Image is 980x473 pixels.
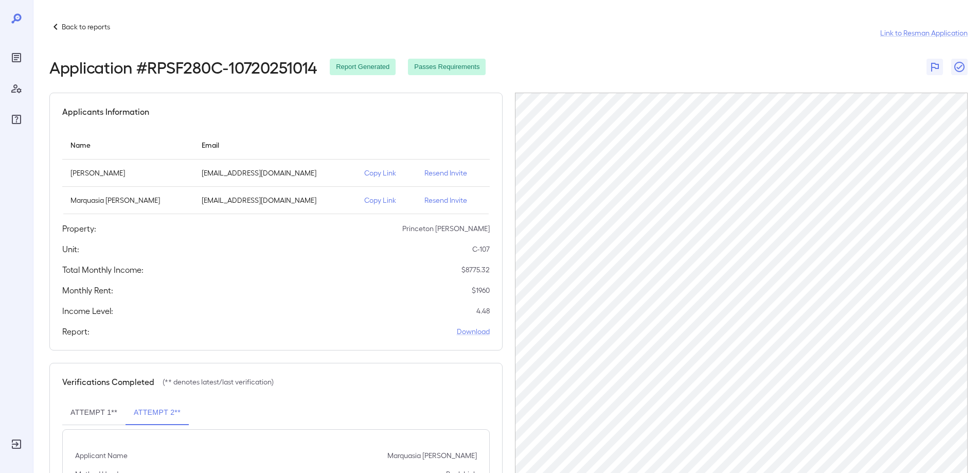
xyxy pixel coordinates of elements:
p: Copy Link [364,195,408,205]
h5: Unit: [62,243,79,255]
div: Log Out [8,436,25,452]
span: Passes Requirements [408,62,486,72]
th: Email [193,130,356,160]
th: Name [62,130,193,160]
p: [EMAIL_ADDRESS][DOMAIN_NAME] [202,195,348,205]
button: Flag Report [926,59,943,75]
div: Manage Users [8,80,25,97]
div: Reports [8,49,25,66]
p: [EMAIL_ADDRESS][DOMAIN_NAME] [202,168,348,178]
p: $ 8775.32 [461,265,490,275]
p: C-107 [472,244,490,254]
div: FAQ [8,111,25,128]
table: simple table [62,130,490,214]
p: Resend Invite [424,195,482,205]
p: Resend Invite [424,168,482,178]
h5: Total Monthly Income: [62,264,144,276]
button: Close Report [951,59,968,75]
h5: Applicants Information [62,106,149,118]
p: Copy Link [364,168,408,178]
p: Princeton [PERSON_NAME] [402,223,490,234]
p: Applicant Name [75,450,128,461]
h5: Report: [62,325,90,338]
a: Download [457,326,490,337]
button: Attempt 2** [126,400,189,425]
h2: Application # RPSF280C-10720251014 [49,58,317,76]
h5: Income Level: [62,305,113,317]
h5: Verifications Completed [62,376,154,388]
p: $ 1960 [472,285,490,295]
p: 4.48 [476,306,490,316]
h5: Monthly Rent: [62,284,113,296]
a: Link to Resman Application [880,28,968,38]
p: Back to reports [62,22,110,32]
p: Marquasia [PERSON_NAME] [387,450,477,461]
p: Marquasia [PERSON_NAME] [70,195,185,205]
p: (** denotes latest/last verification) [163,377,274,387]
button: Attempt 1** [62,400,126,425]
span: Report Generated [330,62,396,72]
h5: Property: [62,222,96,235]
p: [PERSON_NAME] [70,168,185,178]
